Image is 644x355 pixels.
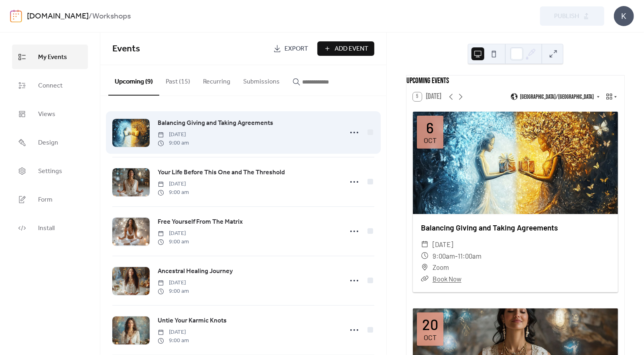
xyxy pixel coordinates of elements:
a: Export [267,41,314,56]
span: Your Life Before This One and The Threshold [158,168,285,177]
a: Install [12,216,88,240]
span: Zoom [433,261,449,273]
span: My Events [38,51,67,63]
div: ​ [421,250,429,262]
div: Upcoming events [406,75,624,87]
a: Book Now [433,275,461,283]
a: Views [12,102,88,126]
span: Untie Your Karmic Knots [158,316,227,326]
span: [DATE] [158,131,189,139]
div: ​ [421,273,429,285]
div: K [614,6,634,26]
a: Free Yourself From The Matrix [158,217,243,227]
button: Recurring [197,65,237,95]
span: Add Event [335,44,368,54]
span: Design [38,137,58,149]
a: Untie Your Karmic Knots [158,316,227,326]
a: Form [12,187,88,212]
span: 9:00 am [158,287,189,296]
a: Connect [12,73,88,98]
span: [GEOGRAPHIC_DATA]/[GEOGRAPHIC_DATA] [520,94,594,100]
a: Your Life Before This One and The Threshold [158,167,285,178]
span: Settings [38,165,62,177]
span: [DATE] [433,239,453,250]
span: [DATE] [158,328,189,337]
a: Balancing Giving and Taking Agreements [158,118,273,129]
div: 20 [422,317,438,332]
a: My Events [12,45,88,69]
b: / [89,9,92,24]
span: Export [284,44,308,54]
button: Past (15) [159,65,197,95]
b: Workshops [92,9,131,24]
span: Install [38,222,55,235]
img: logo [10,10,22,22]
span: 9:00am [433,250,455,262]
button: Add Event [317,41,374,56]
span: 9:00 am [158,139,189,147]
button: Upcoming (9) [108,65,159,96]
a: Settings [12,159,88,183]
span: - [455,250,458,262]
span: 9:00 am [158,238,189,246]
span: Form [38,194,53,206]
div: ​ [421,261,429,273]
span: Connect [38,80,63,92]
span: 9:00 am [158,188,189,197]
div: Oct [424,137,437,144]
span: [DATE] [158,229,189,238]
span: Events [112,40,140,58]
a: Ancestral Healing Journey [158,266,233,277]
a: Balancing Giving and Taking Agreements [421,223,558,232]
a: Design [12,130,88,155]
div: 6 [427,120,434,135]
span: [DATE] [158,180,189,188]
div: Oct [424,334,437,341]
span: 11:00am [458,250,481,262]
span: 9:00 am [158,337,189,345]
a: [DOMAIN_NAME] [27,9,89,24]
span: Ancestral Healing Journey [158,267,233,276]
span: Balancing Giving and Taking Agreements [158,118,273,128]
div: ​ [421,239,429,250]
button: Submissions [237,65,286,95]
span: Views [38,108,55,120]
span: [DATE] [158,279,189,287]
